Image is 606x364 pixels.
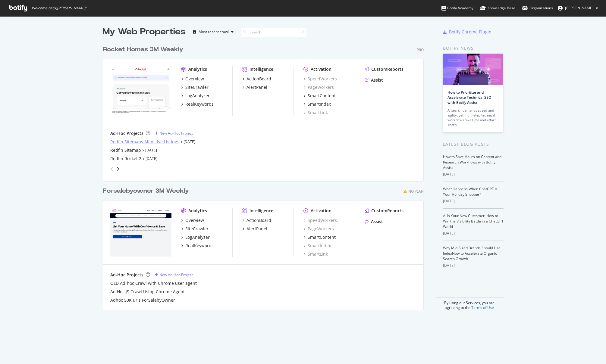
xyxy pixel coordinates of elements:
[303,251,328,257] a: SmartLink
[308,101,331,107] div: SmartIndex
[443,172,504,177] div: [DATE]
[185,76,204,82] div: Overview
[103,187,191,195] a: Forsalebyowner 3M Weekly
[447,90,491,105] a: How to Prioritize and Accelerate Technical SEO with Botify Assist
[242,76,271,82] a: ActionBoard
[565,5,593,11] span: David Britton
[246,84,267,90] div: AlertPanel
[371,208,403,214] div: CustomReports
[242,84,267,90] a: AlertPanel
[365,219,383,225] a: Assist
[110,280,197,286] a: OLD Ad-hoc Crawl with Chrome user agent
[108,164,116,174] div: angle-left
[185,101,214,107] div: RealKeywords
[181,84,209,90] a: SiteCrawler
[185,234,210,240] div: LogAnalyzer
[110,297,175,303] a: Adhoc 50K urls ForSalebyOwner
[371,77,383,83] div: Assist
[242,226,267,232] a: AlertPanel
[441,5,473,11] div: Botify Academy
[185,226,209,232] div: SiteCrawler
[480,5,515,11] div: Knowledge Base
[365,77,383,83] a: Assist
[250,66,273,72] div: Intelligence
[308,234,336,240] div: SmartContent
[188,208,207,214] div: Analytics
[185,93,210,99] div: LogAnalyzer
[155,131,193,136] a: New Ad-Hoc Project
[303,84,334,90] a: PageWorkers
[303,76,337,82] div: SpeedWorkers
[181,101,214,107] a: RealKeywords
[155,272,193,277] a: New Ad-Hoc Project
[303,243,331,249] a: SmartIndex
[522,5,553,11] div: Organizations
[311,208,331,214] div: Activation
[181,76,204,82] a: Overview
[110,289,185,295] a: Ad Hoc JS Crawl Using Chrome Agent
[303,110,328,116] a: SmartLink
[435,297,504,310] div: By using our Services, you are agreeing to the
[443,45,504,51] div: Botify news
[303,217,337,223] a: SpeedWorkers
[443,245,501,261] a: Why Mid-Sized Brands Should Use IndexNow to Accelerate Organic Search Growth
[181,243,214,249] a: RealKeywords
[181,226,209,232] a: SiteCrawler
[185,243,214,249] div: RealKeywords
[159,131,193,136] div: New Ad-Hoc Project
[417,47,424,52] div: Pro
[447,108,499,127] div: AI search demands speed and agility, yet multi-step technical workflows take time and effort. Tha...
[181,217,204,223] a: Overview
[443,213,504,229] a: AI Is Your New Customer: How to Win the Visibility Battle in a ChatGPT World
[303,226,334,232] a: PageWorkers
[32,6,86,11] span: Welcome back, [PERSON_NAME] !
[246,217,271,223] div: ActionBoard
[365,66,403,72] a: CustomReports
[246,76,271,82] div: ActionBoard
[110,208,171,257] img: forsalebyowner.com
[303,93,336,99] a: SmartContent
[365,208,403,214] a: CustomReports
[471,305,494,310] a: Terms of Use
[443,198,504,204] div: [DATE]
[371,66,403,72] div: CustomReports
[184,139,195,144] a: [DATE]
[103,38,429,310] div: grid
[303,234,336,240] a: SmartContent
[443,263,504,268] div: [DATE]
[311,66,331,72] div: Activation
[443,186,498,197] a: What Happens When ChatGPT Is Your Holiday Shopper?
[110,139,179,145] a: Redfin Sitemaps All Active Listings
[110,130,143,136] div: Ad-Hoc Projects
[110,66,171,115] img: www.rocket.com
[116,166,120,172] div: angle-right
[408,189,424,194] div: No Plan
[308,93,336,99] div: SmartContent
[242,217,271,223] a: ActionBoard
[443,231,504,236] div: [DATE]
[185,84,209,90] div: SiteCrawler
[371,219,383,225] div: Assist
[110,147,141,153] div: Redfin Sitemap
[110,156,141,162] a: Redfin Rocket 2
[103,45,186,54] a: Rocket Homes 3M Weekly
[449,29,491,35] div: Botify Chrome Plugin
[181,93,210,99] a: LogAnalyzer
[250,208,273,214] div: Intelligence
[303,101,331,107] a: SmartIndex
[181,234,210,240] a: LogAnalyzer
[190,27,236,37] button: Most recent crawl
[199,30,229,34] div: Most recent crawl
[103,45,183,54] div: Rocket Homes 3M Weekly
[553,3,603,13] button: [PERSON_NAME]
